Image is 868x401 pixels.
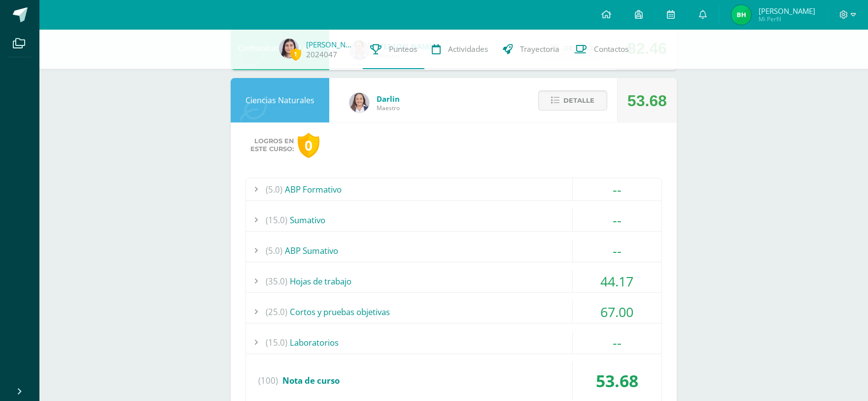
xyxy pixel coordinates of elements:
div: -- [573,240,661,262]
span: (5.0) [266,240,282,262]
span: Contactos [594,44,628,54]
span: Punteos [389,44,417,54]
a: Actividades [424,30,495,69]
div: -- [573,331,661,354]
span: [PERSON_NAME] [759,6,815,16]
span: Trayectoria [520,44,559,54]
span: Maestro [377,104,400,112]
span: (15.0) [266,331,287,354]
span: Actividades [448,44,488,54]
a: Trayectoria [495,30,567,69]
img: 794815d7ffad13252b70ea13fddba508.png [349,93,369,113]
div: Hojas de trabajo [246,270,661,292]
div: Ciencias Naturales [231,78,329,122]
div: -- [573,178,661,200]
img: 7e8f4bfdf5fac32941a4a2fa2799f9b6.png [731,5,751,25]
div: 53.68 [627,79,667,123]
span: Nota de curso [282,375,340,386]
a: [PERSON_NAME] [306,40,355,49]
span: Mi Perfil [759,15,815,23]
span: Darlin [377,94,400,104]
span: (5.0) [266,178,282,200]
div: ABP Sumativo [246,240,661,262]
span: (15.0) [266,209,287,231]
span: 1 [290,48,301,60]
span: (100) [258,362,278,400]
div: ABP Formativo [246,178,661,200]
button: Detalle [538,90,607,111]
span: Logros en este curso: [250,137,294,153]
div: 0 [298,133,319,158]
span: (35.0) [266,270,287,292]
img: 130fd304cb0ced827fbe32d75afe8404.png [279,39,299,58]
a: Contactos [567,30,636,69]
div: Laboratorios [246,331,661,354]
a: Punteos [363,30,424,69]
span: (25.0) [266,301,287,323]
div: Cortos y pruebas objetivas [246,301,661,323]
div: 67.00 [573,301,661,323]
span: Detalle [563,91,594,110]
div: Sumativo [246,209,661,231]
div: -- [573,209,661,231]
div: 44.17 [573,270,661,292]
a: 2024047 [306,49,337,60]
div: 53.68 [573,362,661,400]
